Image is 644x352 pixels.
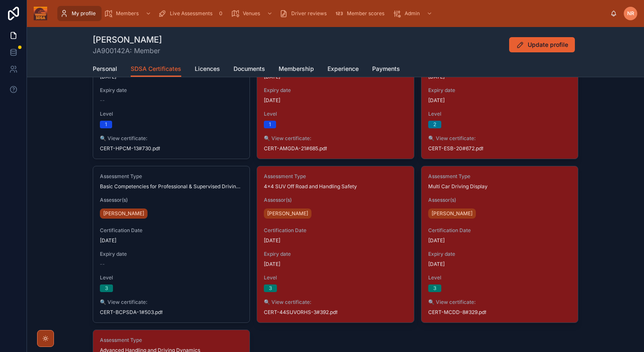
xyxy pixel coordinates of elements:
span: Payments [372,65,400,73]
div: 3 [433,284,436,292]
span: 🔍 View certificate: [100,135,243,142]
span: Level [100,111,243,117]
span: 🔍 View certificate: [100,299,243,306]
span: NR [627,10,634,17]
span: Expiry date [264,87,407,94]
span: .pdf [478,309,486,316]
div: 1 [269,121,271,128]
a: SDSA Certificates [131,61,181,77]
span: Level [264,274,407,281]
span: [DATE] [264,237,407,244]
button: Update profile [509,37,575,52]
span: CERT-44SUVORHS-3#392 [264,309,329,316]
span: Certification Date [428,227,571,234]
span: Licences [195,65,220,73]
span: Level [428,111,571,117]
span: Members [116,10,139,17]
span: Expiry date [428,251,571,257]
div: 0 [216,8,226,19]
span: CERT-MCDD-8#329 [428,309,478,316]
a: Personal [93,61,117,78]
span: Assessment Type [428,173,571,180]
span: [PERSON_NAME] [267,210,308,217]
h1: [PERSON_NAME] [93,34,162,46]
span: 🔍 View certificate: [264,135,407,142]
span: Membership [279,65,314,73]
div: 2 [433,121,436,128]
span: Expiry date [100,251,243,257]
span: Assessment Type [264,173,407,180]
span: CERT-BCPSDA-1#503 [100,309,154,316]
span: [DATE] [264,261,407,268]
span: Certification Date [264,227,407,234]
span: Expiry date [428,87,571,94]
div: 3 [105,284,108,292]
a: Admin [390,6,437,21]
span: Driver reviews [291,10,327,17]
span: .pdf [329,309,338,316]
span: [DATE] [100,237,243,244]
a: Member scores [333,6,390,21]
span: Certification Date [100,227,243,234]
span: CERT-HPCM-13#730 [100,145,151,152]
span: My profile [72,10,96,17]
span: JA900142A: Member [93,46,162,56]
span: Assessment Type [100,337,243,344]
span: Assessment Type [100,173,243,180]
a: Driver reviews [277,6,333,21]
img: App logo [34,7,47,20]
div: 3 [269,284,272,292]
div: scrollable content [54,4,610,23]
a: Documents [233,61,265,78]
span: Level [264,111,407,117]
span: -- [100,97,105,104]
span: [DATE] [428,261,571,268]
span: [DATE] [428,237,571,244]
span: Personal [93,65,117,73]
span: Live Assessments [170,10,212,17]
span: [DATE] [264,97,407,104]
span: Member scores [347,10,384,17]
span: [PERSON_NAME] [432,210,472,217]
span: .pdf [151,145,160,152]
a: Members [102,6,156,21]
span: CERT-ESB-20#672 [428,145,475,152]
span: [PERSON_NAME] [103,210,144,217]
a: Experience [327,61,359,78]
span: Level [100,274,243,281]
span: Venues [243,10,260,17]
a: Membership [279,61,314,78]
span: .pdf [154,309,163,316]
span: Documents [233,65,265,73]
span: CERT-AMGDA-21#685 [264,145,318,152]
span: Assessor(s) [428,197,571,203]
span: SDSA Certificates [131,65,181,73]
span: 🔍 View certificate: [428,299,571,306]
span: 🔍 View certificate: [428,135,571,142]
a: Licences [195,61,220,78]
span: Expiry date [264,251,407,257]
span: .pdf [475,145,483,152]
a: Live Assessments0 [156,6,228,21]
span: Update profile [528,41,568,49]
span: Assessor(s) [100,197,243,203]
span: Assessor(s) [264,197,407,203]
a: Payments [372,61,400,78]
span: 4x4 SUV Off Road and Handling Safety [264,183,357,190]
span: 🔍 View certificate: [264,299,407,306]
span: [DATE] [428,97,571,104]
span: Experience [327,65,359,73]
span: Expiry date [100,87,243,94]
div: 1 [105,121,107,128]
span: Basic Competencies for Professional & Supervised Driving Activities [100,183,243,190]
span: Multi Car Driving Display [428,183,488,190]
a: My profile [57,6,102,21]
span: .pdf [318,145,327,152]
span: Admin [405,10,420,17]
a: Venues [228,6,277,21]
span: -- [100,261,105,268]
span: Level [428,274,571,281]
